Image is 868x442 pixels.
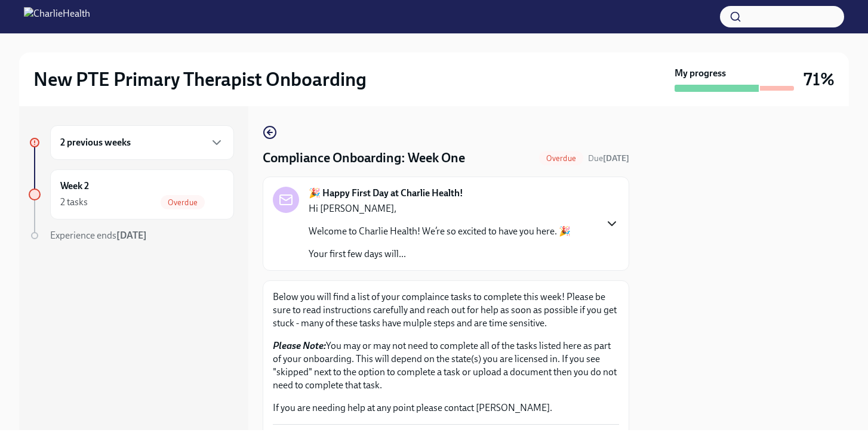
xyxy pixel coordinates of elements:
[603,153,629,163] strong: [DATE]
[804,69,835,90] h3: 71%
[273,339,619,392] p: You may or may not need to complete all of the tasks listed here as part of your onboarding. This...
[116,230,147,241] strong: [DATE]
[263,149,465,167] h4: Compliance Onboarding: Week One
[60,136,131,149] h6: 2 previous weeks
[273,290,619,330] p: Below you will find a list of your complaince tasks to complete this week! Please be sure to read...
[60,196,88,209] div: 2 tasks
[588,153,629,164] span: September 7th, 2025 08:00
[33,67,367,91] h2: New PTE Primary Therapist Onboarding
[539,154,583,163] span: Overdue
[309,248,571,261] p: Your first few days will...
[273,401,619,415] p: If you are needing help at any point please contact [PERSON_NAME].
[29,169,234,220] a: Week 22 tasksOverdue
[50,125,234,160] div: 2 previous weeks
[24,7,90,26] img: CharlieHealth
[309,225,571,238] p: Welcome to Charlie Health! We’re so excited to have you here. 🎉
[309,187,463,200] strong: 🎉 Happy First Day at Charlie Health!
[50,230,147,241] span: Experience ends
[675,67,726,80] strong: My progress
[161,198,205,207] span: Overdue
[588,153,629,163] span: Due
[60,180,89,193] h6: Week 2
[273,340,326,351] strong: Please Note:
[309,202,571,215] p: Hi [PERSON_NAME],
